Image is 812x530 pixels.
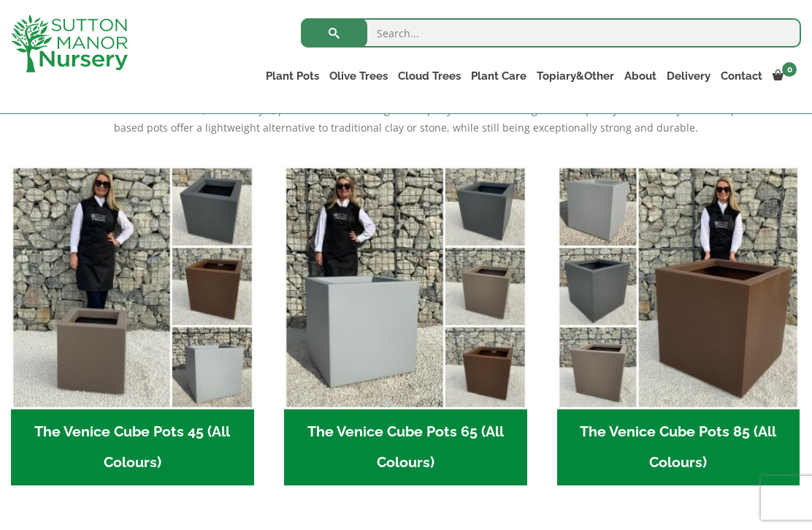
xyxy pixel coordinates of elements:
[662,66,716,86] a: Delivery
[284,166,527,409] img: The Venice Cube Pots 65 (All Colours)
[284,166,527,485] a: Visit product category The Venice Cube Pots 65 (All Colours)
[767,66,801,86] a: 0
[11,166,254,409] img: The Venice Cube Pots 45 (All Colours)
[557,166,800,485] a: Visit product category The Venice Cube Pots 85 (All Colours)
[557,409,800,485] h2: The Venice Cube Pots 85 (All Colours)
[11,15,128,72] img: logo
[261,66,324,86] a: Plant Pots
[324,66,393,86] a: Olive Trees
[466,66,532,86] a: Plant Care
[716,66,767,86] a: Contact
[393,66,466,86] a: Cloud Trees
[619,66,662,86] a: About
[11,166,254,485] a: Visit product category The Venice Cube Pots 45 (All Colours)
[284,409,527,485] h2: The Venice Cube Pots 65 (All Colours)
[557,166,800,409] img: The Venice Cube Pots 85 (All Colours)
[11,102,801,137] p: The Venice Cube Pots feature a sleek, modern style, perfect for showcasing neat topiary balls and...
[11,409,254,485] h2: The Venice Cube Pots 45 (All Colours)
[532,66,619,86] a: Topiary&Other
[301,18,801,48] input: Search...
[782,62,797,77] span: 0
